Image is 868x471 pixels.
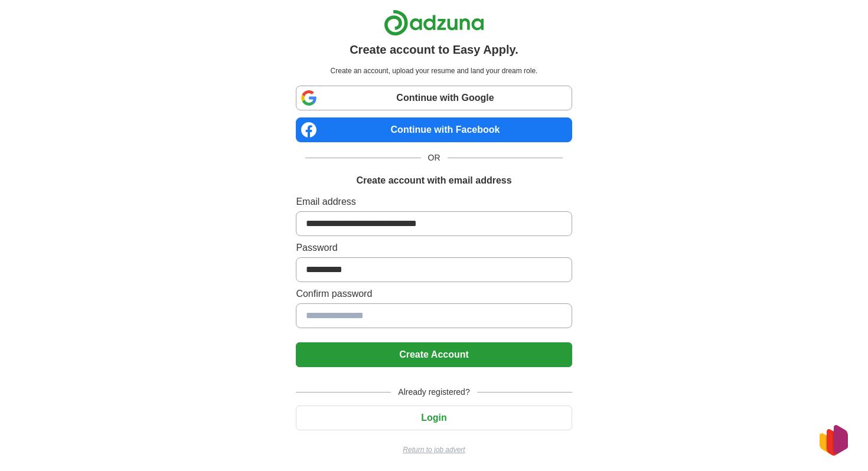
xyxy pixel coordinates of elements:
[391,386,477,398] span: Already registered?
[296,342,572,367] button: Create Account
[298,66,569,76] p: Create an account, upload your resume and land your dream role.
[296,444,572,455] a: Return to job advert
[296,86,572,110] a: Continue with Google
[384,9,484,36] img: Adzuna logo
[296,405,572,430] button: Login
[296,195,572,209] label: Email address
[350,41,518,58] h1: Create account to Easy Apply.
[296,287,572,301] label: Confirm password
[421,152,448,164] span: OR
[296,241,572,255] label: Password
[356,174,511,188] h1: Create account with email address
[296,117,572,142] a: Continue with Facebook
[296,413,572,423] a: Login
